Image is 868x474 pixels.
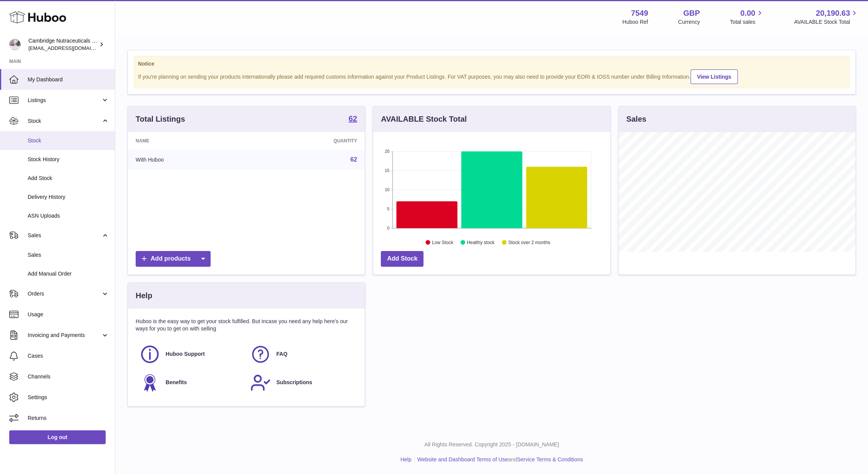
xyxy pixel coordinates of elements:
[508,240,550,245] text: Stock over 2 months
[794,18,859,26] span: AVAILABLE Stock Total
[381,114,466,124] h3: AVAILABLE Stock Total
[385,149,390,154] text: 20
[683,8,700,18] strong: GBP
[622,18,648,26] div: Huboo Ref
[28,37,98,52] div: Cambridge Nutraceuticals Ltd
[415,456,583,463] li: and
[28,212,109,220] span: ASN Uploads
[631,8,648,18] strong: 7549
[387,206,390,211] text: 5
[740,8,755,18] span: 0.00
[350,156,357,163] a: 62
[28,290,101,297] span: Orders
[9,430,106,444] a: Log out
[690,69,738,84] a: View Listings
[626,114,646,124] h3: Sales
[816,8,850,18] span: 20,190.63
[139,344,242,365] a: Huboo Support
[136,251,211,267] a: Add products
[28,311,109,318] span: Usage
[138,68,845,84] div: If you're planning on sending your products internationally please add required customs informati...
[794,8,859,26] a: 20,190.63 AVAILABLE Stock Total
[417,456,508,462] a: Website and Dashboard Terms of Use
[517,456,583,462] a: Service Terms & Conditions
[253,132,365,150] th: Quantity
[28,352,109,360] span: Cases
[385,187,390,192] text: 10
[28,156,109,163] span: Stock History
[9,39,21,50] img: qvc@camnutra.com
[28,97,101,104] span: Listings
[276,379,312,386] span: Subscriptions
[28,332,101,339] span: Invoicing and Payments
[400,456,412,462] a: Help
[121,441,862,448] p: All Rights Reserved. Copyright 2025 - [DOMAIN_NAME]
[136,114,185,124] h3: Total Listings
[166,379,187,386] span: Benefits
[28,394,109,401] span: Settings
[28,251,109,259] span: Sales
[128,132,253,150] th: Name
[730,18,764,26] span: Total sales
[138,60,845,68] strong: Notice
[28,175,109,182] span: Add Stock
[276,350,287,358] span: FAQ
[28,117,101,125] span: Stock
[250,372,353,393] a: Subscriptions
[28,232,101,239] span: Sales
[730,8,764,26] a: 0.00 Total sales
[166,350,205,358] span: Huboo Support
[28,45,113,51] span: [EMAIL_ADDRESS][DOMAIN_NAME]
[139,372,242,393] a: Benefits
[28,193,109,201] span: Delivery History
[678,18,700,26] div: Currency
[385,168,390,173] text: 15
[28,76,109,83] span: My Dashboard
[128,150,253,170] td: With Huboo
[467,240,495,245] text: Healthy stock
[28,270,109,277] span: Add Manual Order
[381,251,423,267] a: Add Stock
[136,291,152,301] h3: Help
[28,373,109,380] span: Channels
[136,318,357,332] p: Huboo is the easy way to get your stock fulfilled. But incase you need any help here's our ways f...
[28,415,109,422] span: Returns
[349,115,357,124] a: 62
[387,226,390,230] text: 0
[349,115,357,122] strong: 62
[432,240,453,245] text: Low Stock
[28,137,109,144] span: Stock
[250,344,353,365] a: FAQ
